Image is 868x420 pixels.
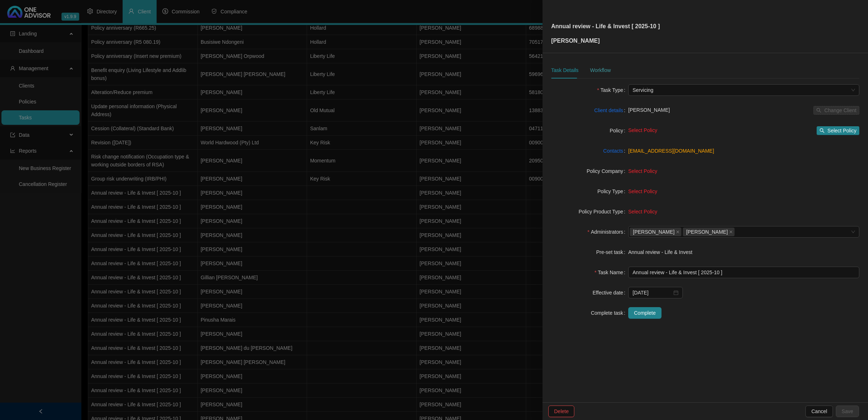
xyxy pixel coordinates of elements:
[597,186,628,197] label: Policy Type
[836,406,859,417] button: Save
[548,406,574,417] button: Delete
[686,228,728,236] span: [PERSON_NAME]
[628,209,657,215] span: Select Policy
[683,228,735,236] span: Lynn van der Merwe
[628,168,657,174] span: Select Policy
[811,407,827,415] span: Cancel
[628,188,657,194] span: Select Policy
[587,165,628,177] label: Policy Company
[554,407,569,415] span: Delete
[587,226,628,238] label: Administrators
[817,126,859,135] button: Select Policy
[551,22,660,31] p: Annual review - Life & Invest [ 2025-10 ]
[591,307,628,319] label: Complete task
[628,148,714,154] a: [EMAIL_ADDRESS][DOMAIN_NAME]
[827,127,856,135] span: Select Policy
[628,248,859,256] div: Annual review - Life & Invest
[633,85,855,96] span: Servicing
[603,147,623,155] a: Contacts
[596,246,628,258] label: Pre-set task
[628,107,670,113] span: [PERSON_NAME]
[813,106,859,115] button: Change Client
[805,406,833,417] button: Cancel
[579,206,628,217] label: Policy Product Type
[630,228,681,236] span: Adrianna Carvalho
[628,127,657,133] span: Select Policy
[729,230,733,234] span: close
[594,106,623,114] a: Client details
[551,66,578,74] div: Task Details
[593,287,628,298] label: Effective date
[597,84,628,96] label: Task Type
[610,125,628,136] label: Policy
[634,309,656,317] span: Complete
[633,228,675,236] span: [PERSON_NAME]
[633,289,672,297] input: Select date
[676,230,680,234] span: close
[820,128,825,133] span: search
[595,267,628,278] label: Task Name
[551,37,660,45] p: [PERSON_NAME]
[590,66,610,74] div: Workflow
[628,307,661,319] button: Complete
